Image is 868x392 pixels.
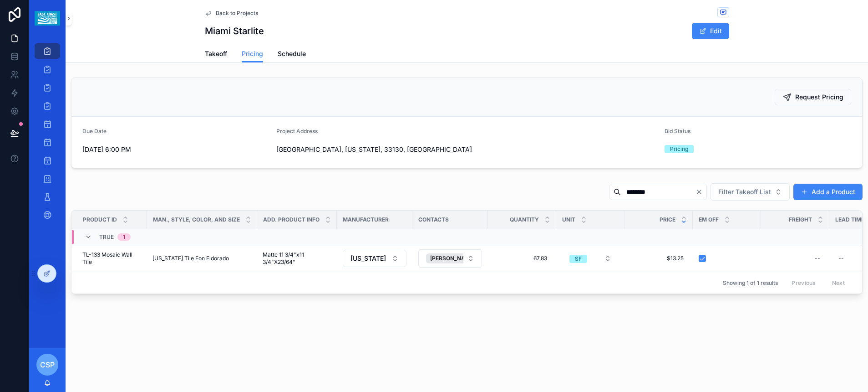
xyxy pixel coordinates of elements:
[562,250,619,267] button: Select Button
[718,187,771,196] span: Filter Takeoff List
[699,216,719,223] span: Em Off
[82,251,142,266] span: TL-133 Mosaic Wall Tile
[152,255,229,262] span: [US_STATE] Tile Eon Eldorado
[835,216,864,223] span: Lead Time
[695,188,706,196] button: Clear
[263,251,331,266] span: Matte 11 3/4"x11 3/4"X23/64"
[510,216,539,223] span: Quantity
[99,233,114,241] span: TRUE
[562,216,575,223] span: Unit
[670,145,688,153] div: Pricing
[634,255,684,262] span: $13.25
[263,216,320,223] span: Add. Product Info
[665,128,690,134] span: Bid Status
[343,216,389,223] span: Manufacturer
[789,216,812,223] span: Freight
[575,255,582,263] div: SF
[205,25,264,37] h1: Miami Starlite
[350,254,388,263] span: [US_STATE] Tile
[418,249,482,268] button: Select Button
[205,10,258,17] a: Back to Projects
[276,145,657,154] span: [GEOGRAPHIC_DATA], [US_STATE], 33130, [GEOGRAPHIC_DATA]
[82,145,269,154] span: [DATE] 6:00 PM
[711,183,790,201] button: Select Button
[205,46,227,64] a: Takeoff
[723,279,778,287] span: Showing 1 of 1 results
[838,255,844,262] div: --
[83,216,117,223] span: Product ID
[793,184,863,200] button: Add a Product
[426,253,488,263] button: Unselect 375
[775,89,851,105] button: Request Pricing
[153,216,240,223] span: Man., Style, Color, and Size
[242,49,263,58] span: Pricing
[82,128,107,134] span: Due Date
[216,10,258,17] span: Back to Projects
[123,233,125,241] div: 1
[205,49,227,58] span: Takeoff
[276,128,318,134] span: Project Address
[35,11,60,26] img: App logo
[242,46,263,63] a: Pricing
[795,93,843,102] span: Request Pricing
[40,359,55,370] span: CSP
[29,36,66,235] div: scrollable content
[692,23,729,39] button: Edit
[418,216,449,223] span: Contacts
[497,255,547,262] span: 67.83
[660,216,675,223] span: Price
[815,255,820,262] div: --
[343,250,406,267] button: Select Button
[430,255,475,262] span: [PERSON_NAME]
[278,46,306,64] a: Schedule
[278,49,306,58] span: Schedule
